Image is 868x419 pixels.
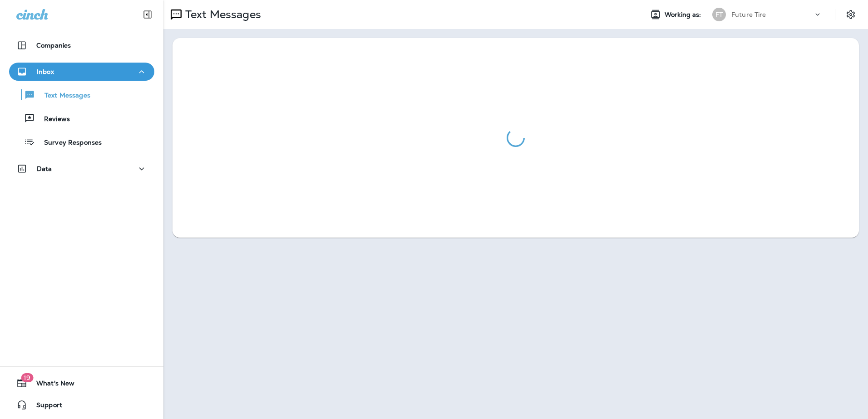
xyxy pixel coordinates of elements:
p: Data [37,165,52,172]
button: 19What's New [9,374,154,392]
button: Survey Responses [9,132,154,151]
p: Inbox [37,68,54,75]
p: Companies [36,42,71,49]
div: FT [712,8,726,21]
span: 19 [21,373,33,382]
button: Support [9,396,154,414]
p: Text Messages [182,8,261,21]
span: Working as: [665,11,703,19]
p: Future Tire [731,11,766,18]
button: Text Messages [9,85,154,104]
button: Data [9,160,154,178]
button: Companies [9,36,154,54]
button: Collapse Sidebar [135,5,160,24]
button: Reviews [9,109,154,128]
p: Text Messages [35,92,90,100]
p: Survey Responses [35,139,102,147]
p: Reviews [35,115,70,124]
span: Support [27,401,62,412]
button: Inbox [9,63,154,81]
button: Settings [843,6,859,23]
span: What's New [27,380,74,390]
